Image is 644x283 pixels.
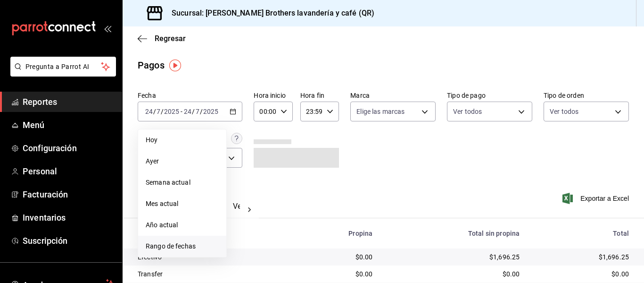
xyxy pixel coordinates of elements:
span: Suscripción [23,234,115,247]
label: Hora inicio [254,92,292,99]
input: ---- [164,108,180,115]
div: $0.00 [299,252,372,262]
span: Ayer [146,156,219,166]
button: Exportar a Excel [564,193,629,204]
img: Tooltip marker [169,60,181,71]
span: / [153,108,156,115]
span: Elige las marcas [356,107,405,116]
button: Regresar [138,34,186,43]
div: $1,696.25 [535,252,629,262]
input: -- [145,108,153,115]
a: Pregunta a Parrot AI [7,69,116,78]
div: $1,696.25 [388,252,520,262]
span: Menú [23,119,115,131]
span: Semana actual [146,178,219,188]
div: $0.00 [535,269,629,279]
span: Año actual [146,220,219,230]
div: Total [535,230,629,237]
button: Pregunta a Parrot AI [10,57,116,77]
label: Tipo de pago [447,92,532,99]
span: Mes actual [146,199,219,209]
span: Rango de fechas [146,241,219,251]
span: / [192,108,195,115]
label: Fecha [138,92,242,99]
span: Regresar [155,34,186,43]
div: $0.00 [388,269,520,279]
label: Marca [350,92,436,99]
span: - [181,108,182,115]
div: Transfer [138,269,284,279]
div: $0.00 [299,269,372,279]
span: Hoy [146,135,219,145]
button: open_drawer_menu [104,25,111,32]
span: Facturación [23,188,115,201]
label: Hora fin [300,92,339,99]
span: / [161,108,164,115]
span: Personal [23,165,115,178]
span: Inventarios [23,211,115,224]
input: -- [156,108,161,115]
div: Total sin propina [388,230,520,237]
input: -- [195,108,200,115]
input: ---- [203,108,219,115]
span: / [200,108,203,115]
label: Tipo de orden [544,92,629,99]
span: Pregunta a Parrot AI [25,62,101,72]
span: Ver todos [453,107,482,116]
input: -- [183,108,192,115]
div: Pagos [138,58,165,72]
span: Configuración [23,142,115,154]
button: Ver pagos [233,202,268,218]
span: Ver todos [550,107,578,116]
div: Propina [299,230,372,237]
span: Reportes [23,95,115,108]
h3: Sucursal: [PERSON_NAME] Brothers lavandería y café (QR) [164,8,374,19]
